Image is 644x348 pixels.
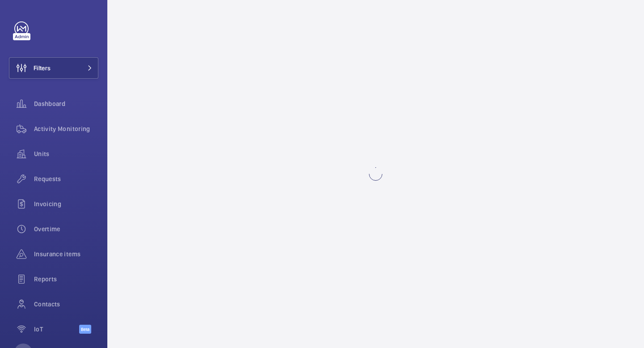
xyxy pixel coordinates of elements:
[34,250,98,259] span: Insurance items
[34,149,98,158] span: Units
[9,57,98,79] button: Filters
[34,174,98,183] span: Requests
[34,199,98,208] span: Invoicing
[34,225,98,233] span: Overtime
[34,300,98,309] span: Contacts
[34,124,98,133] span: Activity Monitoring
[34,325,79,334] span: IoT
[34,99,98,108] span: Dashboard
[79,325,91,334] span: Beta
[34,64,51,72] span: Filters
[34,275,98,284] span: Reports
